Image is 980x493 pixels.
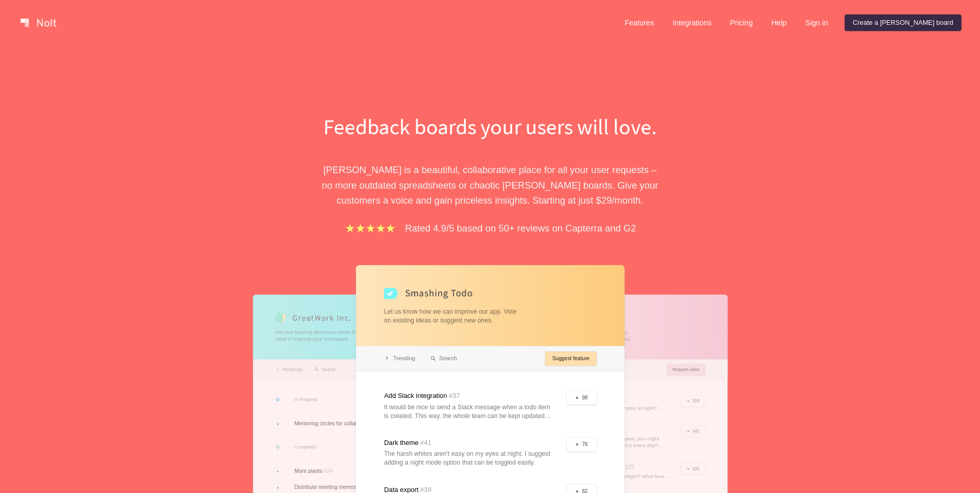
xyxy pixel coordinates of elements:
[845,14,961,31] a: Create a [PERSON_NAME] board
[312,162,668,208] p: [PERSON_NAME] is a beautiful, collaborative place for all your user requests – no more outdated s...
[344,222,397,234] img: stars.b067e34983.png
[763,14,795,31] a: Help
[722,14,761,31] a: Pricing
[664,14,720,31] a: Integrations
[312,112,668,142] h1: Feedback boards your users will love.
[405,221,636,236] p: Rated 4.9/5 based on 50+ reviews on Capterra and G2
[797,14,836,31] a: Sign in
[616,14,662,31] a: Features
